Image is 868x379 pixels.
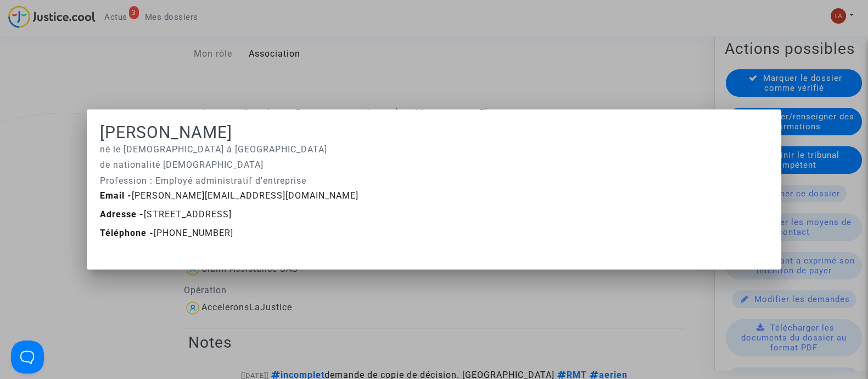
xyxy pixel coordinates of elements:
[100,190,132,201] b: Email -
[100,190,359,201] span: [PERSON_NAME][EMAIL_ADDRESS][DOMAIN_NAME]
[100,228,233,238] span: [PHONE_NUMBER]
[100,158,768,172] p: de nationalité [DEMOGRAPHIC_DATA]
[100,228,154,238] b: Téléphone -
[100,174,768,188] p: Profession : Employé administratif d'entreprise
[11,340,44,373] iframe: Help Scout Beacon - Open
[100,123,768,142] h1: [PERSON_NAME]
[100,209,144,219] b: Adresse -
[100,142,768,156] p: né le [DEMOGRAPHIC_DATA] à [GEOGRAPHIC_DATA]
[100,209,232,219] span: [STREET_ADDRESS]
